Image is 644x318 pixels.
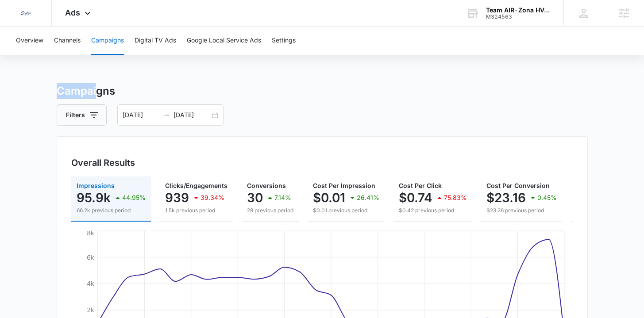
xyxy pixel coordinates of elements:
button: Campaigns [91,27,124,55]
p: 26.41% [357,195,379,201]
tspan: 6k [87,253,94,261]
input: Start date [123,110,159,120]
div: account id [486,14,551,20]
img: Sigler Corporate [18,5,34,21]
p: 39.34% [201,195,224,201]
p: 95.9k [77,191,111,205]
span: Clicks/Engagements [165,182,228,189]
p: 0.45% [537,195,557,201]
h3: Overall Results [71,156,135,169]
button: Filters [57,104,107,126]
p: $23.16 [486,191,526,205]
p: $0.01 previous period [313,207,379,215]
p: $23.26 previous period [486,207,557,215]
span: Cost Per Impression [313,182,375,189]
tspan: 8k [87,229,94,237]
button: Google Local Service Ads [187,27,261,55]
input: End date [174,110,210,120]
span: swap-right [163,111,170,119]
p: 30 [247,191,263,205]
p: 28 previous period [247,207,293,215]
p: 939 [165,191,189,205]
p: 75.83% [444,195,467,201]
tspan: 2k [87,306,94,314]
p: 1.5k previous period [165,207,228,215]
button: Channels [54,27,81,55]
p: $0.74 [399,191,432,205]
p: $0.42 previous period [399,207,467,215]
span: Cost Per Click [399,182,442,189]
span: to [163,111,170,119]
span: Ads [65,8,80,17]
p: 44.95% [122,195,146,201]
button: Overview [16,27,43,55]
div: account name [486,7,551,14]
button: Digital TV Ads [135,27,176,55]
button: Settings [272,27,296,55]
p: 66.2k previous period [77,207,146,215]
span: Cost Per Conversion [486,182,550,189]
p: $0.01 [313,191,345,205]
h3: Campaigns [57,83,588,99]
span: Conversions [247,182,286,189]
p: 7.14% [274,195,291,201]
tspan: 4k [87,280,94,287]
span: Impressions [77,182,115,189]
